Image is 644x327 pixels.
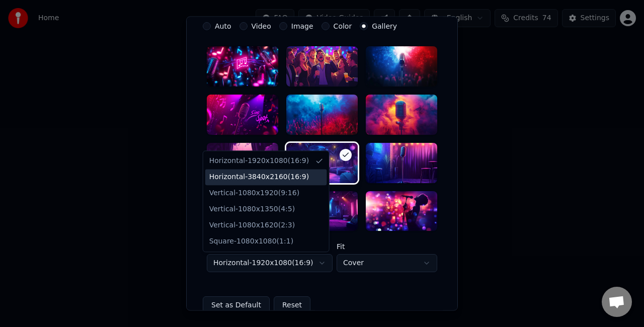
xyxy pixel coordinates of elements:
div: Vertical - 1080 x 1620 ( 2 : 3 ) [209,220,295,230]
div: Vertical - 1080 x 1920 ( 9 : 16 ) [209,188,299,198]
div: Horizontal - 3840 x 2160 ( 16 : 9 ) [209,172,309,182]
div: Horizontal - 1920 x 1080 ( 16 : 9 ) [209,156,309,166]
div: Square - 1080 x 1080 ( 1 : 1 ) [209,236,293,247]
div: Vertical - 1080 x 1350 ( 4 : 5 ) [209,204,295,214]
